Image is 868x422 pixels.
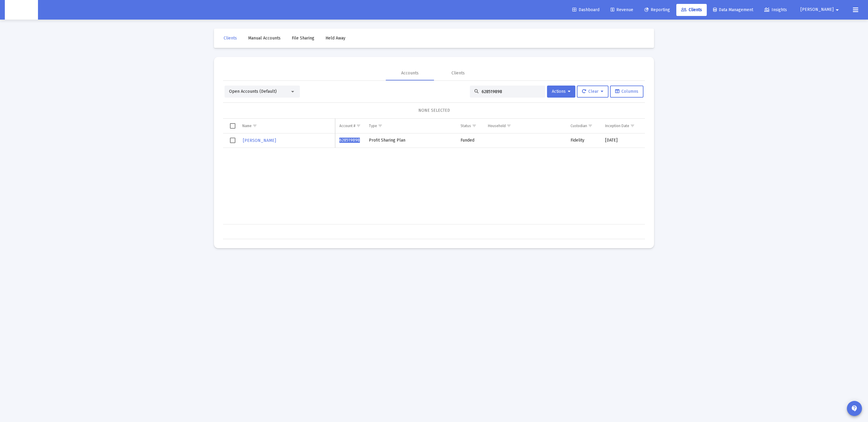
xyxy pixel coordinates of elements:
td: [DATE] [601,133,644,148]
span: Reporting [644,7,670,12]
span: [PERSON_NAME] [243,138,276,143]
a: Manual Accounts [243,32,285,44]
button: Columns [610,86,643,98]
span: Show filter options for column 'Status' [472,123,476,128]
button: Clear [577,86,609,98]
span: Clients [224,36,237,41]
td: Column Custodian [566,119,601,133]
a: Held Away [321,32,350,44]
td: Fidelity [566,133,601,148]
span: Held Away [325,36,345,41]
span: Insights [764,7,787,12]
span: Actions [552,89,571,94]
span: Revenue [611,7,633,12]
div: NONE SELECTED [228,108,640,114]
div: Account # [339,123,355,128]
td: Column Billing Start Date [644,119,692,133]
td: Column Household [484,119,566,133]
a: Reporting [640,4,675,16]
a: Clients [676,4,707,16]
span: Clients [681,7,702,12]
td: Column Account # [335,119,365,133]
a: [PERSON_NAME] [242,136,277,145]
button: Actions [547,86,575,98]
button: [PERSON_NAME] [793,4,848,16]
div: Select row [230,138,235,143]
div: Custodian [571,123,587,128]
td: Column Type [365,119,456,133]
div: Funded [461,137,480,143]
a: Dashboard [568,4,604,16]
span: Manual Accounts [248,36,281,41]
img: Dashboard [9,4,33,16]
span: Open Accounts (Default) [229,89,277,94]
span: Show filter options for column 'Inception Date' [630,123,635,128]
span: Columns [615,89,638,94]
a: Data Management [708,4,758,16]
a: Insights [759,4,792,16]
span: 628519898 [339,138,360,143]
span: Data Management [713,7,753,12]
span: Dashboard [572,7,599,12]
div: Status [461,123,471,128]
span: Show filter options for column 'Name' [253,123,257,128]
span: Show filter options for column 'Household' [507,123,511,128]
div: Name [242,123,252,128]
span: [PERSON_NAME] [800,7,834,12]
span: File Sharing [292,36,314,41]
mat-icon: arrow_drop_down [834,4,841,16]
div: Type [369,123,377,128]
div: Data grid [223,119,645,239]
a: Clients [219,32,242,44]
td: Column Status [456,119,484,133]
div: Inception Date [605,123,629,128]
a: Revenue [606,4,638,16]
span: Show filter options for column 'Type' [378,123,382,128]
input: Search [482,89,541,94]
td: Column Inception Date [601,119,644,133]
span: Show filter options for column 'Custodian' [588,123,593,128]
div: Household [488,123,506,128]
td: Column Name [238,119,335,133]
div: Accounts [401,70,419,76]
td: Profit Sharing Plan [365,133,456,148]
div: Clients [451,70,465,76]
span: Clear [582,89,603,94]
span: Show filter options for column 'Account #' [356,123,361,128]
a: File Sharing [287,32,319,44]
mat-icon: contact_support [851,405,858,412]
div: Select all [230,123,235,129]
td: [DATE] [644,133,692,148]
